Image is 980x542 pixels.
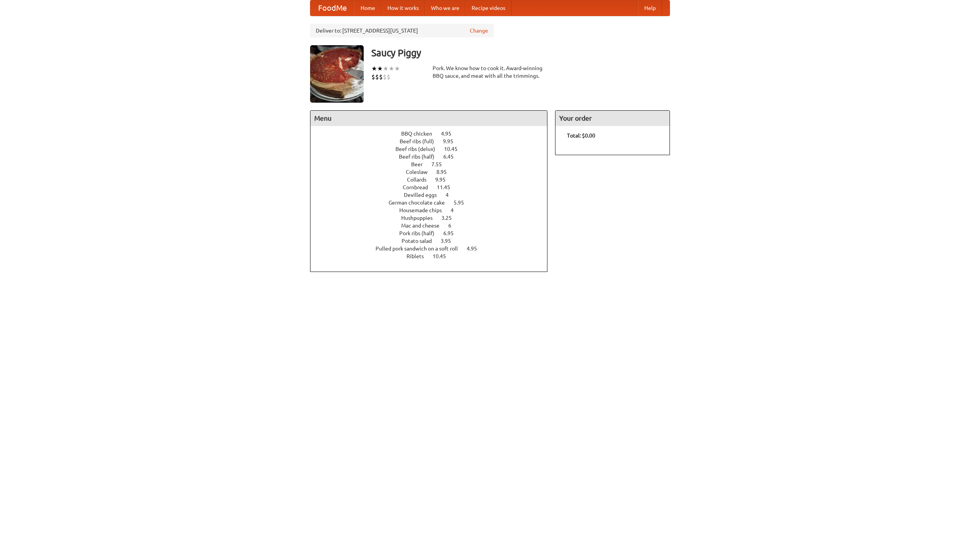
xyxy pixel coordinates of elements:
a: FoodMe [310,0,354,16]
a: Pulled pork sandwich on a soft roll 4.95 [376,246,491,252]
span: Pulled pork sandwich on a soft roll [376,246,465,252]
span: 11.45 [437,184,458,190]
span: Beef ribs (full) [400,138,442,144]
h4: Your order [555,111,670,126]
span: 9.95 [435,177,453,183]
span: Beef ribs (half) [399,154,442,160]
h3: Saucy Piggy [371,45,670,61]
b: Total: $0.00 [567,133,595,139]
span: 6 [448,223,459,229]
a: Beer 7.55 [411,161,456,167]
span: 6.95 [443,230,461,236]
span: 8.95 [436,169,454,175]
li: $ [375,73,379,81]
span: 3.95 [441,238,459,244]
span: 9.95 [443,138,461,144]
span: 3.25 [441,215,459,221]
h4: Menu [310,111,547,126]
span: Beer [411,161,430,167]
a: Mac and cheese 6 [401,223,465,229]
li: $ [379,73,383,81]
a: Hushpuppies 3.25 [401,215,466,221]
span: 5.95 [454,200,472,206]
a: Housemade chips 4 [399,207,468,213]
li: ★ [377,64,383,73]
li: ★ [394,64,400,73]
span: 4 [446,192,456,198]
li: ★ [383,64,389,73]
span: German chocolate cake [389,200,452,206]
a: Devilled eggs 4 [404,192,463,198]
span: Hushpuppies [401,215,440,221]
a: Collards 9.95 [407,177,460,183]
span: BBQ chicken [401,131,440,137]
span: 10.45 [444,146,465,152]
div: Pork. We know how to cook it. Award-winning BBQ sauce, and meat with all the trimmings. [433,64,547,80]
a: Help [638,0,662,16]
a: German chocolate cake 5.95 [389,200,478,206]
a: BBQ chicken 4.95 [401,131,465,137]
span: Mac and cheese [401,223,447,229]
a: Change [470,27,488,34]
span: Collards [407,177,434,183]
li: $ [371,73,375,81]
a: Potato salad 3.95 [402,238,465,244]
div: Deliver to: [STREET_ADDRESS][US_STATE] [310,24,494,38]
span: Coleslaw [406,169,435,175]
li: $ [383,73,387,81]
span: 4 [451,207,461,213]
span: Cornbread [403,184,436,190]
a: How it works [381,0,425,16]
span: 6.45 [443,154,461,160]
a: Cornbread 11.45 [403,184,464,190]
span: Beef ribs (delux) [395,146,443,152]
span: 4.95 [441,131,459,137]
span: Housemade chips [399,207,449,213]
a: Beef ribs (half) 6.45 [399,154,468,160]
span: Riblets [407,253,431,259]
li: ★ [371,64,377,73]
a: Beef ribs (full) 9.95 [400,138,467,144]
img: angular.jpg [310,45,364,103]
span: 7.55 [431,161,449,167]
span: Potato salad [402,238,439,244]
a: Recipe videos [465,0,511,16]
span: 4.95 [467,246,485,252]
li: $ [387,73,390,81]
span: 10.45 [433,253,454,259]
span: Devilled eggs [404,192,444,198]
a: Beef ribs (delux) 10.45 [395,146,472,152]
a: Coleslaw 8.95 [406,169,461,175]
span: Pork ribs (half) [399,230,442,236]
a: Who we are [425,0,465,16]
a: Home [354,0,381,16]
li: ★ [389,64,394,73]
a: Riblets 10.45 [407,253,460,259]
a: Pork ribs (half) 6.95 [399,230,468,236]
